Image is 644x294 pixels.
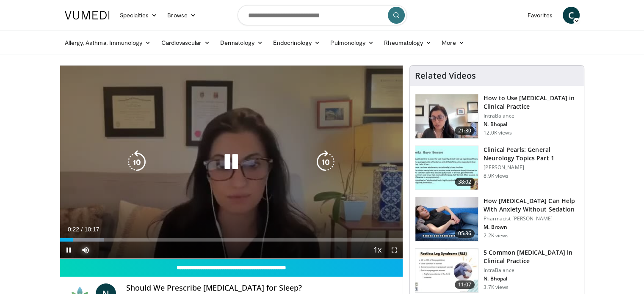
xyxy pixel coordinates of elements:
[84,226,99,233] span: 10:17
[68,226,79,233] span: 0:22
[415,248,579,293] a: 11:07 5 Common [MEDICAL_DATA] in Clinical Practice IntraBalance N. Bhopal 3.7K views
[484,267,579,274] p: IntraBalance
[484,121,579,128] p: N. Bhopal
[215,34,268,51] a: Dermatology
[484,284,509,291] p: 3.7K views
[437,34,469,51] a: More
[238,5,407,25] input: Search topics, interventions
[60,34,156,51] a: Allergy, Asthma, Immunology
[162,7,201,24] a: Browse
[484,215,579,222] p: Pharmacist [PERSON_NAME]
[60,66,403,259] video-js: Video Player
[60,242,77,258] button: Pause
[369,242,386,258] button: Playback Rate
[77,242,94,258] button: Mute
[415,71,476,81] h4: Related Videos
[455,178,475,186] span: 38:02
[81,226,83,233] span: /
[415,94,478,138] img: 662646f3-24dc-48fd-91cb-7f13467e765c.150x105_q85_crop-smart_upscale.jpg
[455,280,475,289] span: 11:07
[115,7,163,24] a: Specialties
[325,34,379,51] a: Pulmonology
[415,197,478,241] img: 7bfe4765-2bdb-4a7e-8d24-83e30517bd33.150x105_q85_crop-smart_upscale.jpg
[563,7,580,24] a: C
[415,249,478,293] img: e41a58fc-c8b3-4e06-accc-3dd0b2ae14cc.150x105_q85_crop-smart_upscale.jpg
[484,275,579,282] p: N. Bhopal
[484,146,579,162] h3: Clinical Pearls: General Neurology Topics Part 1
[455,126,475,135] span: 21:30
[415,146,478,190] img: 91ec4e47-6cc3-4d45-a77d-be3eb23d61cb.150x105_q85_crop-smart_upscale.jpg
[522,7,558,24] a: Favorites
[455,229,475,238] span: 05:36
[484,164,579,171] p: [PERSON_NAME]
[65,11,110,19] img: VuMedi Logo
[379,34,437,51] a: Rheumatology
[484,224,579,231] p: M. Brown
[484,232,509,239] p: 2.2K views
[268,34,325,51] a: Endocrinology
[415,197,579,242] a: 05:36 How [MEDICAL_DATA] Can Help With Anxiety Without Sedation Pharmacist [PERSON_NAME] M. Brown...
[484,129,511,136] p: 12.0K views
[484,248,579,265] h3: 5 Common [MEDICAL_DATA] in Clinical Practice
[484,113,579,119] p: IntraBalance
[415,94,579,139] a: 21:30 How to Use [MEDICAL_DATA] in Clinical Practice IntraBalance N. Bhopal 12.0K views
[484,197,579,214] h3: How [MEDICAL_DATA] Can Help With Anxiety Without Sedation
[60,238,403,242] div: Progress Bar
[484,173,509,179] p: 8.9K views
[484,94,579,111] h3: How to Use [MEDICAL_DATA] in Clinical Practice
[126,283,396,293] h4: Should We Prescribe [MEDICAL_DATA] for Sleep?
[386,242,403,258] button: Fullscreen
[156,34,215,51] a: Cardiovascular
[415,146,579,190] a: 38:02 Clinical Pearls: General Neurology Topics Part 1 [PERSON_NAME] 8.9K views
